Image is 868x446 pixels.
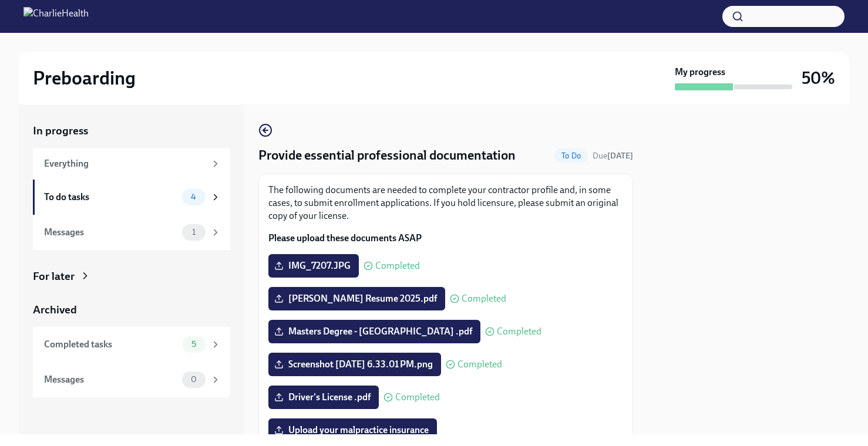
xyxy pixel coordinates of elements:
[33,215,230,250] a: Messages1
[258,147,516,164] h4: Provide essential professional documentation
[462,294,506,303] span: Completed
[277,293,437,305] span: [PERSON_NAME] Resume 2025.pdf
[33,269,230,284] a: For later
[44,338,177,351] div: Completed tasks
[33,302,230,317] a: Archived
[497,327,541,336] span: Completed
[184,192,203,201] span: 4
[268,418,437,442] label: Upload your malpractice insurance
[277,391,371,403] span: Driver's License .pdf
[268,254,359,278] label: IMG_7207.JPG
[268,353,441,376] label: Screenshot [DATE] 6.33.01 PM.png
[268,232,422,244] strong: Please upload these documents ASAP
[23,7,89,26] img: CharlieHealth
[554,151,588,160] span: To Do
[395,393,440,402] span: Completed
[277,260,351,272] span: IMG_7207.JPG
[457,360,502,369] span: Completed
[44,373,177,386] div: Messages
[33,269,75,284] div: For later
[268,184,623,222] p: The following documents are needed to complete your contractor profile and, in some cases, to sub...
[33,123,230,138] a: In progress
[593,150,633,161] span: September 1st, 2025 09:00
[268,386,379,409] label: Driver's License .pdf
[33,362,230,397] a: Messages0
[185,228,203,236] span: 1
[268,287,445,310] label: [PERSON_NAME] Resume 2025.pdf
[184,375,204,384] span: 0
[44,157,206,170] div: Everything
[44,226,177,239] div: Messages
[44,191,177,204] div: To do tasks
[33,180,230,215] a: To do tasks4
[375,261,420,271] span: Completed
[277,359,433,370] span: Screenshot [DATE] 6.33.01 PM.png
[802,67,835,89] h3: 50%
[607,151,633,161] strong: [DATE]
[277,326,472,337] span: Masters Degree - [GEOGRAPHIC_DATA] .pdf
[33,148,230,180] a: Everything
[675,66,725,79] strong: My progress
[33,327,230,362] a: Completed tasks5
[277,424,429,436] span: Upload your malpractice insurance
[268,320,480,343] label: Masters Degree - [GEOGRAPHIC_DATA] .pdf
[33,66,136,90] h2: Preboarding
[593,151,633,161] span: Due
[184,340,203,349] span: 5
